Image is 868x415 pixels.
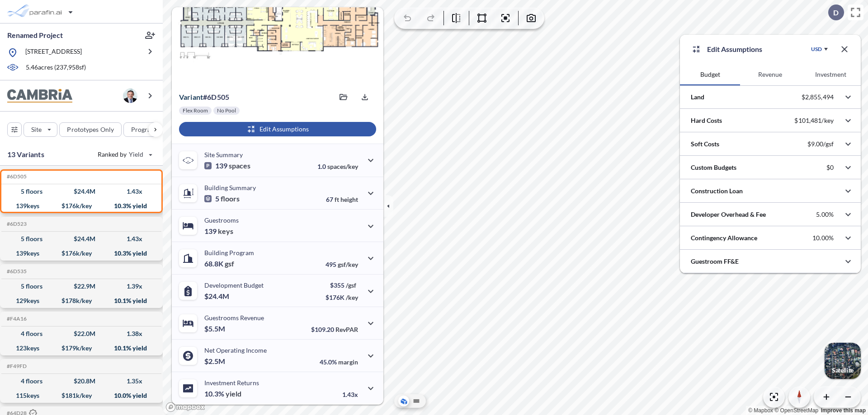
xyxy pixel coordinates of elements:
p: Site Summary [204,151,243,159]
p: Renamed Project [7,30,63,40]
span: spaces [229,161,250,170]
div: USD [811,46,822,53]
button: Switcher ImageSatellite [825,343,861,379]
p: 5 [204,194,240,203]
span: gsf [225,259,234,268]
p: Edit Assumptions [707,44,762,55]
a: OpenStreetMap [774,407,818,414]
h5: Click to copy the code [5,268,27,275]
span: floors [221,194,240,203]
button: Prototypes Only [59,122,122,137]
a: Mapbox [748,407,773,414]
button: Site [24,122,57,137]
p: 1.43x [342,391,358,398]
p: Hard Costs [691,116,722,125]
p: Developer Overhead & Fee [691,210,766,219]
p: $5.5M [204,324,226,333]
span: keys [218,227,233,236]
p: Development Budget [204,281,264,289]
button: Investment [801,64,861,85]
p: Site [31,125,42,134]
p: 1.0 [317,163,358,170]
p: Flex Room [183,107,208,114]
p: 67 [326,196,358,203]
p: $0 [826,163,834,172]
p: Prototypes Only [67,125,114,134]
button: Revenue [740,64,800,85]
h5: Click to copy the code [5,221,27,227]
p: $176K [325,294,358,301]
img: Switcher Image [825,343,861,379]
p: Building Program [204,249,254,256]
button: Ranked by Yield [90,147,158,162]
h5: Click to copy the code [5,173,27,180]
button: Site Plan [411,396,422,406]
h5: Click to copy the code [5,316,27,322]
p: Contingency Allowance [691,233,757,242]
p: Guestrooms [204,216,239,224]
p: No Pool [217,107,236,114]
img: user logo [123,89,137,103]
span: yield [226,389,241,398]
span: spaces/key [327,163,358,170]
span: RevPAR [335,326,358,333]
p: Guestrooms Revenue [204,314,264,322]
p: 5.46 acres ( 237,958 sf) [26,63,86,73]
p: $101,481/key [794,117,834,125]
p: $355 [325,281,358,289]
p: D [833,9,839,17]
p: $9.00/gsf [807,140,834,148]
p: Construction Loan [691,187,743,196]
p: # 6d505 [179,93,229,102]
a: Mapbox homepage [165,402,205,412]
p: Investment Returns [204,379,259,387]
p: 139 [204,161,250,170]
span: Variant [179,93,203,101]
img: BrandImage [7,89,72,103]
p: 45.0% [320,358,358,366]
p: Program [131,125,156,134]
p: 5.00% [816,210,834,219]
span: gsf/key [338,261,358,268]
h5: Click to copy the code [5,363,27,369]
p: 10.00% [812,234,834,242]
span: ft [335,196,339,203]
button: Aerial View [398,396,409,406]
p: Custom Budgets [691,163,736,172]
span: Yield [129,150,144,159]
p: Net Operating Income [204,346,267,354]
p: $109.20 [311,326,358,333]
p: 10.3% [204,389,241,398]
p: Building Summary [204,184,256,191]
p: Guestroom FF&E [691,257,739,266]
p: $2,855,494 [802,93,834,101]
p: [STREET_ADDRESS] [25,47,82,58]
p: Soft Costs [691,140,719,149]
span: height [340,196,358,203]
span: margin [338,358,358,366]
p: 13 Variants [7,149,44,160]
p: Satellite [832,367,854,374]
p: $24.4M [204,292,231,301]
button: Budget [680,64,740,85]
p: 68.8K [204,259,234,268]
p: $2.5M [204,357,226,366]
p: 495 [325,261,358,268]
p: Land [691,93,704,102]
span: /key [346,294,358,301]
span: /gsf [346,281,356,289]
button: Program [123,122,172,137]
button: Edit Assumptions [179,122,376,136]
p: 139 [204,227,233,236]
a: Improve this map [821,407,866,414]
